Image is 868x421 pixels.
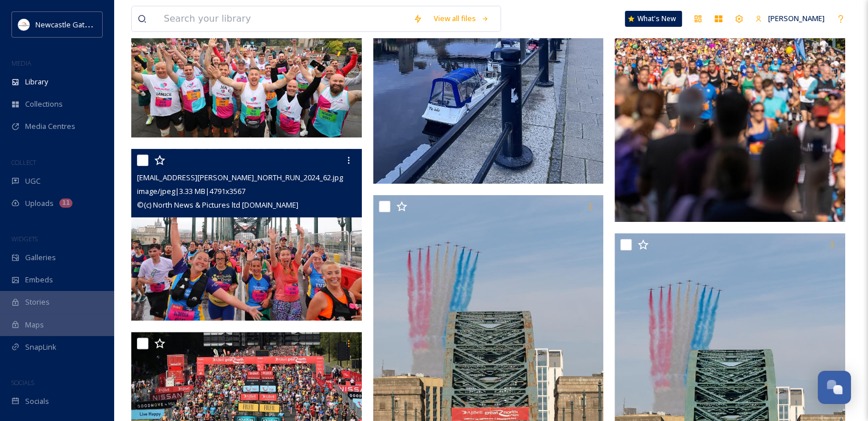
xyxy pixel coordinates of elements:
[25,76,48,87] span: Library
[11,59,31,67] span: MEDIA
[25,297,50,307] span: Stories
[18,19,30,30] img: DqD9wEUd_400x400.jpg
[25,99,63,110] span: Collections
[11,158,36,167] span: COLLECT
[137,186,245,196] span: image/jpeg | 3.33 MB | 4791 x 3567
[25,274,53,285] span: Embeds
[137,200,298,210] span: © (c) North News & Pictures ltd [DOMAIN_NAME]
[749,7,830,30] a: [PERSON_NAME]
[11,378,34,387] span: SOCIALS
[131,149,362,321] img: ext_1734535140.337676_tom.bulmer@thegreatruncompany.com-GREAT_NORTH_RUN_2024_62.jpg
[818,371,851,404] button: Open Chat
[25,121,75,132] span: Media Centres
[59,199,72,208] div: 11
[137,172,343,183] span: [EMAIL_ADDRESS][PERSON_NAME]_NORTH_RUN_2024_62.jpg
[158,6,407,31] input: Search your library
[25,252,56,263] span: Galleries
[35,19,140,30] span: Newcastle Gateshead Initiative
[25,319,44,330] span: Maps
[428,7,495,30] a: View all files
[25,198,54,209] span: Uploads
[131,17,362,137] img: ext_1734535141.784069_tom.bulmer@thegreatruncompany.com-G71A6734 (1).jpeg
[25,176,41,187] span: UGC
[11,234,38,243] span: WIDGETS
[768,13,825,23] span: [PERSON_NAME]
[25,342,56,353] span: SnapLink
[625,11,682,27] a: What's New
[25,396,49,407] span: Socials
